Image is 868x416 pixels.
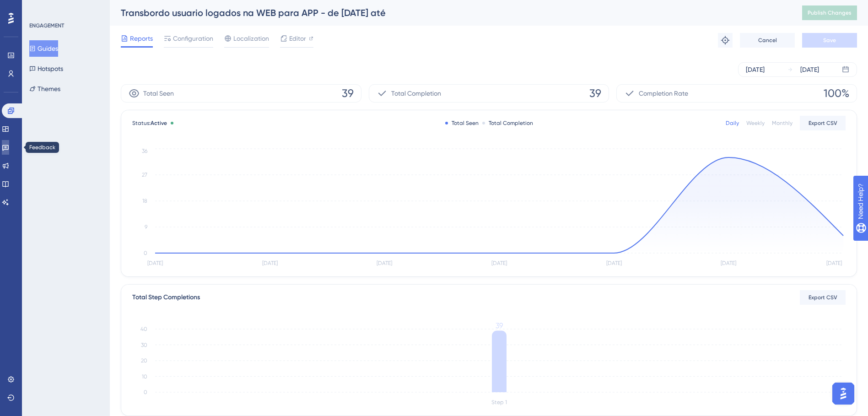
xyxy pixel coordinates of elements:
[830,380,857,407] iframe: UserGuiding AI Assistant Launcher
[29,40,58,57] button: Guides
[589,86,601,101] span: 39
[377,260,392,266] tspan: [DATE]
[342,86,354,101] span: 39
[29,22,64,29] div: ENGAGEMENT
[29,81,60,97] button: Themes
[143,88,174,99] span: Total Seen
[289,33,306,44] span: Editor
[445,119,479,127] div: Total Seen
[142,172,147,178] tspan: 27
[147,260,163,266] tspan: [DATE]
[740,33,795,48] button: Cancel
[173,33,213,44] span: Configuration
[824,86,849,101] span: 100%
[809,119,837,127] span: Export CSV
[132,119,167,127] span: Status:
[800,116,846,130] button: Export CSV
[491,399,507,405] tspan: Step 1
[145,224,147,230] tspan: 9
[809,294,837,301] span: Export CSV
[142,148,147,154] tspan: 36
[144,389,147,395] tspan: 0
[22,2,57,13] span: Need Help?
[132,292,200,303] div: Total Step Completions
[826,260,842,266] tspan: [DATE]
[496,321,503,330] tspan: 39
[140,326,147,332] tspan: 40
[746,64,765,75] div: [DATE]
[142,373,147,380] tspan: 10
[121,6,779,19] div: Transbordo usuario logados na WEB para APP - de [DATE] até
[151,120,167,126] span: Active
[141,357,147,364] tspan: 20
[758,37,777,44] span: Cancel
[721,260,736,266] tspan: [DATE]
[823,37,836,44] span: Save
[606,260,622,266] tspan: [DATE]
[482,119,533,127] div: Total Completion
[802,5,857,20] button: Publish Changes
[726,119,739,127] div: Daily
[772,119,793,127] div: Monthly
[233,33,269,44] span: Localization
[802,33,857,48] button: Save
[639,88,688,99] span: Completion Rate
[29,60,63,77] button: Hotspots
[800,64,819,75] div: [DATE]
[141,342,147,348] tspan: 30
[746,119,765,127] div: Weekly
[808,9,852,16] span: Publish Changes
[144,250,147,256] tspan: 0
[142,198,147,204] tspan: 18
[800,290,846,305] button: Export CSV
[130,33,153,44] span: Reports
[262,260,278,266] tspan: [DATE]
[391,88,441,99] span: Total Completion
[491,260,507,266] tspan: [DATE]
